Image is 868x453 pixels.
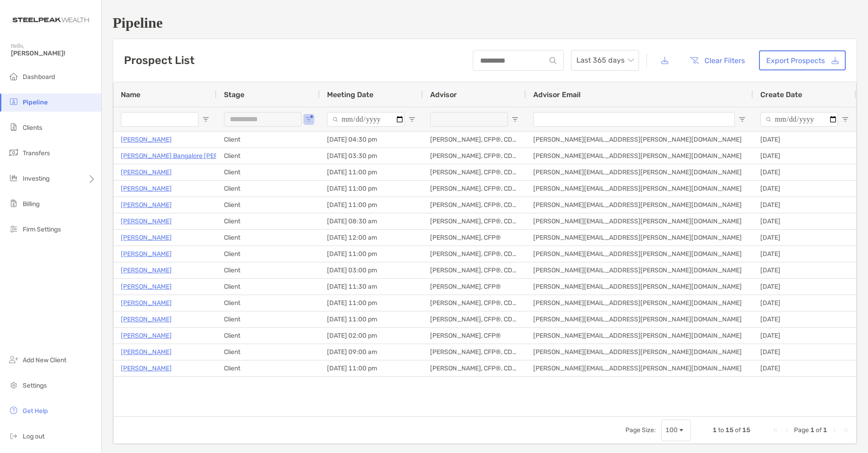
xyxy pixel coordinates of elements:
[842,427,849,434] div: Last Page
[121,150,255,162] a: [PERSON_NAME] Bangalore [PERSON_NAME]
[8,172,19,183] img: investing icon
[783,427,790,434] div: Previous Page
[121,265,172,276] p: [PERSON_NAME]
[121,281,172,292] p: [PERSON_NAME]
[121,297,172,309] p: [PERSON_NAME]
[121,112,198,127] input: Name Filter Input
[759,50,846,70] a: Export Prospects
[320,197,423,213] div: [DATE] 11:00 pm
[423,295,526,311] div: [PERSON_NAME], CFP®, CDFA®
[217,197,320,213] div: Client
[121,216,172,227] a: [PERSON_NAME]
[23,200,40,208] span: Billing
[217,181,320,197] div: Client
[683,50,752,70] button: Clear Filters
[661,419,691,441] div: Page Size
[423,279,526,295] div: [PERSON_NAME], CFP®
[772,427,779,434] div: First Page
[8,122,19,133] img: clients icon
[725,426,734,434] span: 15
[121,248,172,260] a: [PERSON_NAME]
[217,148,320,164] div: Client
[526,213,753,229] div: [PERSON_NAME][EMAIL_ADDRESS][PERSON_NAME][DOMAIN_NAME]
[23,124,42,132] span: Clients
[753,213,856,229] div: [DATE]
[408,116,416,123] button: Open Filter Menu
[8,71,19,82] img: dashboard icon
[121,314,172,325] a: [PERSON_NAME]
[217,213,320,229] div: Client
[423,311,526,327] div: [PERSON_NAME], CFP®, CDFA®
[8,147,19,158] img: transfers icon
[320,328,423,344] div: [DATE] 02:00 pm
[121,199,172,211] a: [PERSON_NAME]
[526,164,753,180] div: [PERSON_NAME][EMAIL_ADDRESS][PERSON_NAME][DOMAIN_NAME]
[121,134,172,145] a: [PERSON_NAME]
[217,311,320,327] div: Client
[113,15,857,31] h1: Pipeline
[526,311,753,327] div: [PERSON_NAME][EMAIL_ADDRESS][PERSON_NAME][DOMAIN_NAME]
[121,232,172,243] a: [PERSON_NAME]
[423,197,526,213] div: [PERSON_NAME], CFP®, CDFA®
[423,262,526,278] div: [PERSON_NAME], CFP®, CDFA®
[526,360,753,376] div: [PERSON_NAME][EMAIL_ADDRESS][PERSON_NAME][DOMAIN_NAME]
[305,116,312,123] button: Open Filter Menu
[526,279,753,295] div: [PERSON_NAME][EMAIL_ADDRESS][PERSON_NAME][DOMAIN_NAME]
[11,49,96,57] span: [PERSON_NAME]!
[526,344,753,360] div: [PERSON_NAME][EMAIL_ADDRESS][PERSON_NAME][DOMAIN_NAME]
[320,148,423,164] div: [DATE] 03:30 pm
[526,295,753,311] div: [PERSON_NAME][EMAIL_ADDRESS][PERSON_NAME][DOMAIN_NAME]
[753,328,856,344] div: [DATE]
[831,427,838,434] div: Next Page
[224,90,244,99] span: Stage
[842,116,849,123] button: Open Filter Menu
[121,183,172,194] a: [PERSON_NAME]
[320,344,423,360] div: [DATE] 09:00 am
[217,230,320,246] div: Client
[753,262,856,278] div: [DATE]
[753,344,856,360] div: [DATE]
[753,181,856,197] div: [DATE]
[23,356,66,364] span: Add New Client
[753,148,856,164] div: [DATE]
[511,116,519,123] button: Open Filter Menu
[8,379,19,390] img: settings icon
[794,426,809,434] span: Page
[430,90,457,99] span: Advisor
[739,116,746,123] button: Open Filter Menu
[526,246,753,262] div: [PERSON_NAME][EMAIL_ADDRESS][PERSON_NAME][DOMAIN_NAME]
[217,295,320,311] div: Client
[753,311,856,327] div: [DATE]
[121,346,172,358] a: [PERSON_NAME]
[121,363,172,374] p: [PERSON_NAME]
[217,328,320,344] div: Client
[23,433,45,440] span: Log out
[526,328,753,344] div: [PERSON_NAME][EMAIL_ADDRESS][PERSON_NAME][DOMAIN_NAME]
[320,311,423,327] div: [DATE] 11:00 pm
[823,426,827,434] span: 1
[320,360,423,376] div: [DATE] 11:00 pm
[753,360,856,376] div: [DATE]
[320,230,423,246] div: [DATE] 12:00 am
[753,230,856,246] div: [DATE]
[423,344,526,360] div: [PERSON_NAME], CFP®, CDFA®
[423,230,526,246] div: [PERSON_NAME], CFP®
[23,149,50,157] span: Transfers
[23,226,61,233] span: Firm Settings
[320,181,423,197] div: [DATE] 11:00 pm
[742,426,750,434] span: 15
[121,167,172,178] p: [PERSON_NAME]
[533,90,580,99] span: Advisor Email
[320,213,423,229] div: [DATE] 08:30 am
[423,164,526,180] div: [PERSON_NAME], CFP®, CDFA®
[217,360,320,376] div: Client
[810,426,814,434] span: 1
[217,279,320,295] div: Client
[526,132,753,148] div: [PERSON_NAME][EMAIL_ADDRESS][PERSON_NAME][DOMAIN_NAME]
